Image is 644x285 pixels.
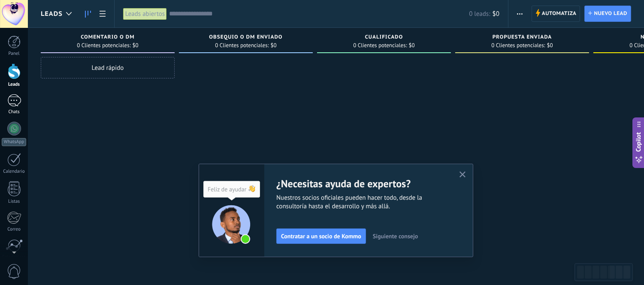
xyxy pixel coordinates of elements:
[353,43,407,48] span: 0 Clientes potenciales:
[532,6,581,22] a: Automatiza
[183,34,308,42] div: Obsequio o DM enviado
[373,233,418,239] span: Siguiente consejo
[2,227,27,232] div: Correo
[81,6,95,22] a: Leads
[2,82,27,87] div: Leads
[45,34,170,42] div: Comentario o DM
[514,6,526,22] button: Más
[41,10,63,18] span: Leads
[133,43,139,48] span: $0
[276,228,366,244] button: Contratar a un socio de Kommo
[281,233,361,239] span: Contratar a un socio de Kommo
[493,10,499,18] span: $0
[409,43,415,48] span: $0
[276,177,449,190] h2: ¿Necesitas ayuda de expertos?
[2,51,27,57] div: Panel
[365,34,403,40] span: Cualificado
[215,43,269,48] span: 0 Clientes potenciales:
[77,43,130,48] span: 0 Clientes potenciales:
[493,34,552,40] span: Propuesta enviada
[469,10,490,18] span: 0 leads:
[460,34,585,42] div: Propuesta enviada
[369,230,422,243] button: Siguiente consejo
[2,199,27,204] div: Listas
[271,43,277,48] span: $0
[41,57,175,78] div: Lead rápido
[635,132,643,152] span: Copilot
[542,6,577,21] span: Automatiza
[2,138,26,146] div: WhatsApp
[584,6,631,22] a: Nuevo lead
[95,6,110,22] a: Lista
[547,43,553,48] span: $0
[321,34,447,42] div: Cualificado
[594,6,627,21] span: Nuevo lead
[81,34,134,40] span: Comentario o DM
[123,8,167,20] div: Leads abiertos
[2,169,27,174] div: Calendario
[2,109,27,115] div: Chats
[491,43,545,48] span: 0 Clientes potenciales:
[209,34,282,40] span: Obsequio o DM enviado
[276,194,449,211] span: Nuestros socios oficiales pueden hacer todo, desde la consultoría hasta el desarrollo y más allá.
